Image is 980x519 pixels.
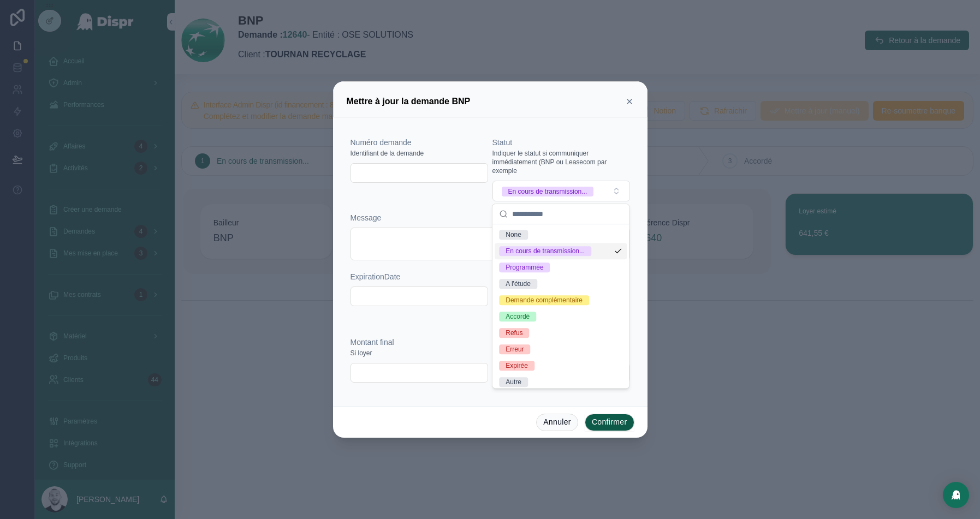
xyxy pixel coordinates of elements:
div: None [506,230,521,240]
div: A l'étude [506,279,531,289]
button: Annuler [536,414,578,431]
button: Confirmer [585,414,634,431]
span: Indiquer le statut si communiquer immédiatement (BNP ou Leasecom par exemple [492,149,630,175]
div: Demande complémentaire [506,295,583,305]
span: Statut [492,138,513,147]
div: Open Intercom Messenger [943,482,969,508]
div: Autre [506,377,521,387]
div: Accordé [506,312,530,321]
span: Numéro demande [351,138,412,147]
div: Suggestions [492,224,629,388]
div: En cours de transmission... [506,246,585,256]
span: Message [351,213,382,222]
div: Erreur [506,344,524,354]
div: Programmée [506,263,543,272]
span: Identifiant de la demande [351,149,424,158]
span: Montant final [351,338,394,347]
span: ExpirationDate [351,272,401,281]
div: Refus [506,328,522,338]
div: Expirée [506,361,528,371]
h3: Mettre à jour la demande BNP [347,95,471,108]
div: En cours de transmission... [508,187,587,196]
span: Si loyer [351,349,372,357]
button: Select Button [492,181,630,201]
